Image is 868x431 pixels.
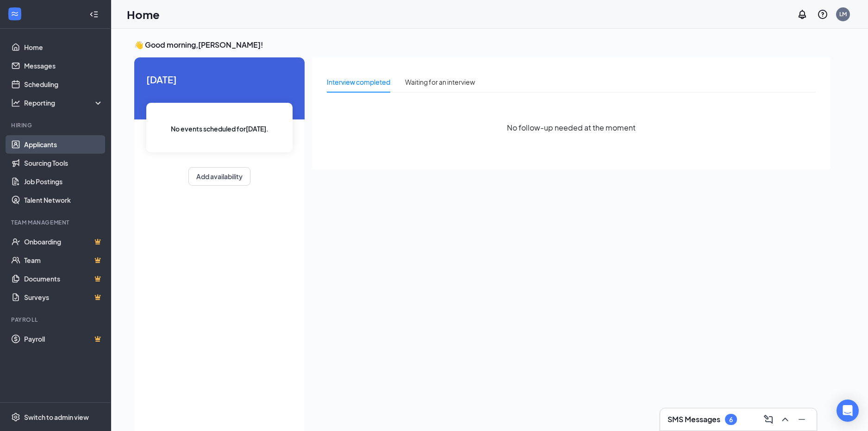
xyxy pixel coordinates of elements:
svg: ChevronUp [780,414,791,425]
h3: SMS Messages [668,414,720,425]
svg: Settings [11,412,20,422]
a: Sourcing Tools [24,154,103,172]
svg: Minimize [796,414,807,425]
span: No events scheduled for [DATE] . [171,124,269,134]
svg: Analysis [11,98,20,107]
span: [DATE] [146,72,293,87]
div: Reporting [24,98,104,107]
div: 6 [729,416,733,424]
a: Applicants [24,135,103,154]
svg: Notifications [797,9,808,20]
div: Interview completed [327,77,390,87]
button: Minimize [794,412,809,427]
a: DocumentsCrown [24,269,103,288]
div: LM [839,10,847,18]
svg: WorkstreamLogo [10,9,19,19]
span: No follow-up needed at the moment [507,122,636,133]
button: Add availability [188,167,250,186]
div: Hiring [11,121,101,129]
svg: QuestionInfo [817,9,828,20]
a: TeamCrown [24,251,103,269]
div: Team Management [11,219,101,226]
a: Scheduling [24,75,103,94]
h1: Home [127,6,160,22]
a: Messages [24,56,103,75]
a: Home [24,38,103,56]
a: SurveysCrown [24,288,103,306]
a: PayrollCrown [24,330,103,348]
button: ChevronUp [778,412,793,427]
div: Waiting for an interview [405,77,475,87]
button: ComposeMessage [761,412,776,427]
div: Open Intercom Messenger [837,400,859,422]
div: Payroll [11,316,101,324]
svg: ComposeMessage [763,414,774,425]
svg: Collapse [89,10,99,19]
a: OnboardingCrown [24,232,103,251]
a: Job Postings [24,172,103,191]
div: Switch to admin view [24,412,89,422]
h3: 👋 Good morning, [PERSON_NAME] ! [134,40,831,50]
a: Talent Network [24,191,103,209]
